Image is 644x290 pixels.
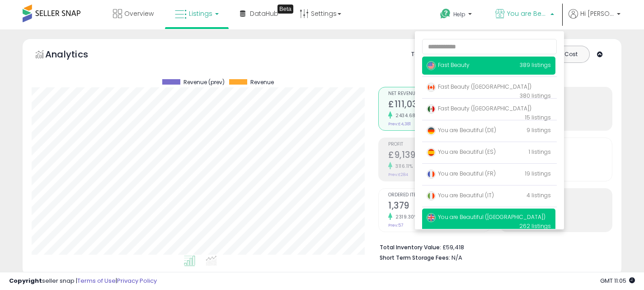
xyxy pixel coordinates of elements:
span: Fast Beauty ([GEOGRAPHIC_DATA]) [427,105,531,112]
img: canada.png [427,83,436,92]
span: Overview [124,9,154,18]
h2: £9,139 [388,150,490,162]
span: DataHub [250,9,278,18]
img: uk.png [427,213,436,222]
img: spain.png [427,148,436,157]
img: italy.png [427,191,436,200]
span: 380 listings [520,92,551,100]
strong: Copyright [9,276,42,285]
span: 2025-09-10 11:05 GMT [600,276,635,285]
span: You are Beautiful (ES) [427,148,496,156]
span: Listings [189,9,212,18]
span: You are Beautiful (DE) [427,126,496,134]
span: 1 listings [529,148,551,156]
img: france.png [427,170,436,179]
a: Hi [PERSON_NAME] [569,9,620,29]
small: Prev: £284 [388,172,408,177]
span: N/A [451,253,462,262]
span: Ordered Items [388,193,490,198]
small: 2434.68% [392,112,419,119]
span: 4 listings [526,191,551,199]
small: 3116.11% [392,163,413,170]
span: 262 listings [519,222,551,230]
span: Net Revenue (Exc. VAT) [388,91,490,96]
span: You are Beautiful (FR) [427,170,496,177]
span: Help [453,10,465,18]
a: Terms of Use [77,276,116,285]
b: Total Inventory Value: [380,243,441,251]
img: usa.png [427,61,436,70]
small: Prev: 57 [388,223,403,228]
a: Help [433,1,481,29]
span: Profit [388,142,490,147]
li: £59,418 [380,241,606,252]
a: Privacy Policy [117,276,157,285]
div: Totals For [411,50,447,59]
small: 2319.30% [392,214,418,220]
span: Fast Beauty [427,61,470,69]
span: 15 listings [525,114,551,121]
span: 19 listings [525,170,551,177]
h2: 1,379 [388,200,490,213]
span: 9 listings [526,126,551,134]
span: You are Beautiful ([GEOGRAPHIC_DATA]) [427,213,545,221]
img: mexico.png [427,105,436,114]
span: Revenue (prev) [183,79,225,86]
span: 389 listings [520,61,551,69]
span: Hi [PERSON_NAME] [580,9,614,18]
h5: Analytics [45,48,106,63]
span: Revenue [250,79,274,86]
img: germany.png [427,126,436,135]
span: Fast Beauty ([GEOGRAPHIC_DATA]) [427,83,531,90]
b: Short Term Storage Fees: [380,254,450,261]
div: Tooltip anchor [277,5,293,14]
span: You are Beautiful (IT) [427,191,494,199]
i: Get Help [440,8,451,19]
span: You are Beautiful ([GEOGRAPHIC_DATA]) [507,9,548,18]
small: Prev: £4,381 [388,121,411,127]
div: seller snap | | [9,277,157,285]
h2: £111,037 [388,99,490,111]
